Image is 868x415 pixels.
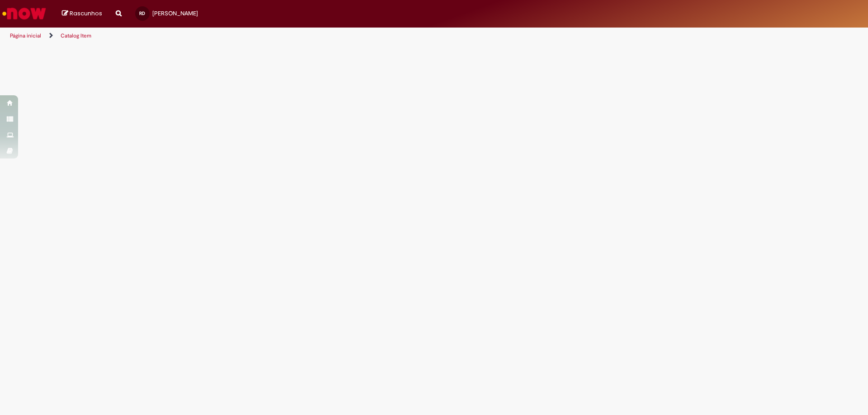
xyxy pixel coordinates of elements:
span: Rascunhos [70,9,102,18]
ul: Trilhas de página [7,28,572,44]
span: [PERSON_NAME] [152,9,198,17]
span: RD [139,10,145,16]
a: Rascunhos [62,9,102,18]
a: Página inicial [10,32,41,39]
a: Catalog Item [61,32,91,39]
img: ServiceNow [1,5,47,23]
